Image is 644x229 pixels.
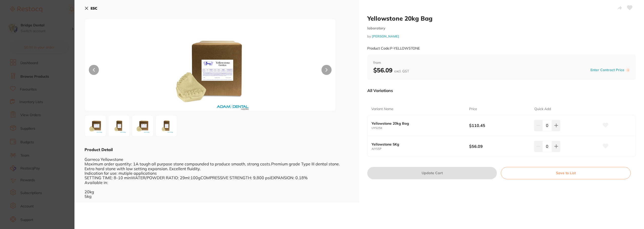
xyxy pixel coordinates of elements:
[86,117,104,135] img: Sy5qcGc
[367,15,636,22] h2: Yellowstone 20kg Bag
[367,34,636,38] small: by
[372,34,399,38] a: [PERSON_NAME]
[534,107,551,112] p: Quick Add
[367,167,497,179] button: Update Cart
[85,152,349,199] div: Garreco Yellowstone Maximum order quantity: 1A tough all purpose stone compounded to produce smoo...
[110,117,128,135] img: UC5qcGc
[367,88,393,93] p: All Variations
[367,46,420,51] small: Product Code: P-YELLOWSTONE
[469,144,528,149] b: $56.09
[85,147,113,152] b: Product Detail
[589,68,626,72] button: Enter Contract Price
[469,107,477,112] p: Price
[85,4,97,13] button: ESC
[157,117,175,135] img: UC5qcGc
[373,66,409,74] b: $56.09
[135,31,285,111] img: Sy5qcGc
[394,69,409,73] span: excl. GST
[91,6,97,11] b: ESC
[626,68,630,72] label: i
[367,26,636,30] small: laboratory
[134,117,152,135] img: Sy5qcGc
[372,147,469,151] small: AIYS5P
[469,123,528,128] b: $110.45
[372,121,459,125] b: Yellowstone 20kg Bag
[372,126,469,130] small: UYS25K
[371,107,393,112] p: Variant Name
[501,167,631,179] button: Save to List
[372,142,459,146] b: Yellowstone 5Kg
[373,60,630,65] span: from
